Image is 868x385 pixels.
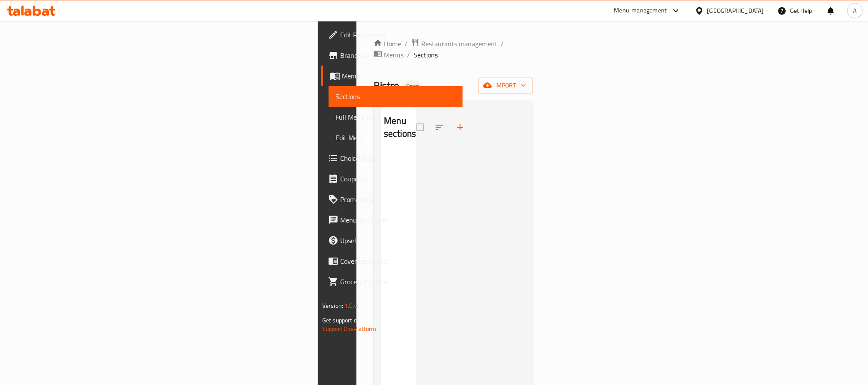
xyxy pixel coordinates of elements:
span: import [485,80,526,91]
a: Coverage Report [321,251,463,271]
a: Menus [321,66,463,86]
span: Choice Groups [340,153,456,163]
a: Menu disclaimer [321,210,463,230]
span: Coupons [340,174,456,184]
span: Edit Menu [335,132,456,143]
button: import [478,78,533,93]
li: / [501,39,504,49]
span: Promotions [340,194,456,205]
span: Version: [322,300,343,311]
span: Upsell [340,235,456,246]
a: Full Menu View [329,107,463,127]
div: Menu-management [614,6,667,16]
a: Grocery Checklist [321,271,463,292]
span: A [853,6,857,15]
span: Menu disclaimer [340,215,456,225]
span: Menus [342,71,456,81]
span: Coverage Report [340,256,456,266]
a: Coupons [321,168,463,189]
a: Sections [329,86,463,107]
a: Branches [321,45,463,66]
span: Sections [335,91,456,102]
span: Full Menu View [335,112,456,122]
a: Promotions [321,189,463,210]
span: 1.0.0 [344,300,358,311]
nav: Menu sections [380,148,417,155]
a: Edit Restaurant [321,24,463,45]
span: Edit Restaurant [340,30,456,40]
button: Add section [450,117,470,138]
span: Grocery Checklist [340,277,456,287]
div: [GEOGRAPHIC_DATA] [707,6,764,15]
a: Edit Menu [329,127,463,148]
a: Choice Groups [321,148,463,168]
span: Branches [340,50,456,60]
a: Upsell [321,230,463,251]
span: Get support on: [322,315,362,326]
a: Support.OpsPlatform [322,323,377,334]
